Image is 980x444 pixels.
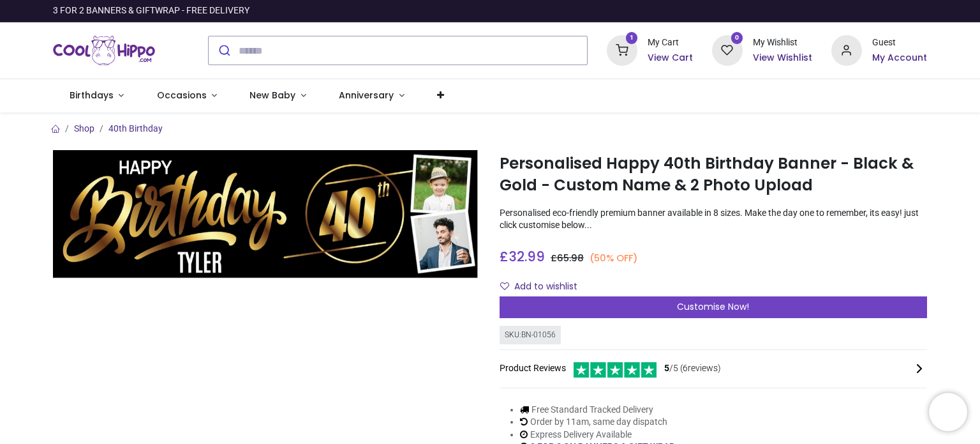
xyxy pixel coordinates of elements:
[648,52,693,65] a: View Cart
[500,360,927,378] div: Product Reviews
[648,36,693,49] div: My Cart
[712,45,743,55] a: 0
[74,123,94,134] a: Shop
[551,252,584,264] span: £
[607,45,637,55] a: 1
[339,89,394,102] span: Anniversary
[659,4,927,17] iframe: Customer reviews powered by Trustpilot
[731,32,743,44] sup: 0
[157,89,207,102] span: Occasions
[70,89,114,102] span: Birthdays
[664,363,669,373] span: 5
[500,326,561,344] div: SKU: BN-01056
[209,36,239,65] button: Submit
[53,33,155,68] img: Cool Hippo
[929,393,967,431] iframe: Brevo live chat
[520,429,699,441] li: Express Delivery Available
[500,276,588,298] button: Add to wishlistAdd to wishlist
[322,79,420,112] a: Anniversary
[753,36,812,49] div: My Wishlist
[234,79,323,112] a: New Baby
[590,252,638,265] small: (50% OFF)
[872,52,927,65] a: My Account
[53,33,155,68] a: Logo of Cool Hippo
[53,150,480,279] img: Personalised Happy 40th Birthday Banner - Black & Gold - Custom Name & 2 Photo Upload
[753,52,812,65] a: View Wishlist
[557,252,584,264] span: 65.98
[108,123,163,134] a: 40th Birthday
[53,4,249,17] div: 3 FOR 2 BANNERS & GIFTWRAP - FREE DELIVERY
[500,207,927,232] p: Personalised eco-friendly premium banner available in 8 sizes. Make the day one to remember, its ...
[677,300,749,313] span: Customise Now!
[664,362,721,375] span: /5 ( 6 reviews)
[872,36,927,49] div: Guest
[53,79,140,112] a: Birthdays
[520,416,699,429] li: Order by 11am, same day dispatch
[509,247,545,266] span: 32.99
[249,89,295,102] span: New Baby
[500,247,545,266] span: £
[140,79,234,112] a: Occasions
[626,32,638,44] sup: 1
[500,153,927,197] h1: Personalised Happy 40th Birthday Banner - Black & Gold - Custom Name & 2 Photo Upload
[520,404,699,417] li: Free Standard Tracked Delivery
[500,282,509,291] i: Add to wishlist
